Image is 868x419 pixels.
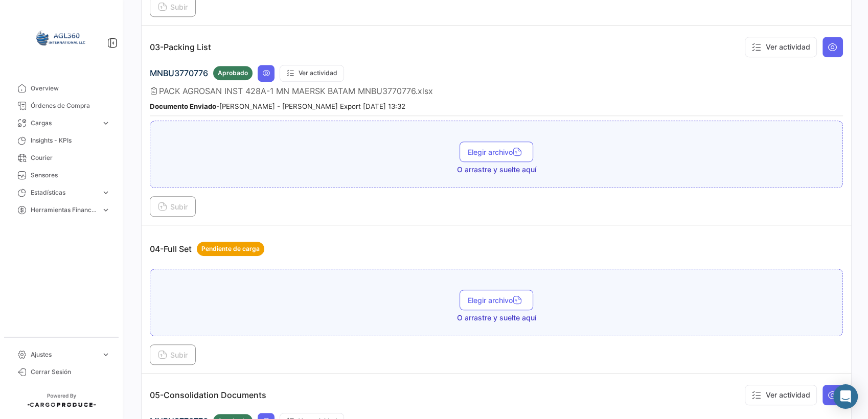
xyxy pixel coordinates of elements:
small: - [PERSON_NAME] - [PERSON_NAME] Export [DATE] 13:32 [150,102,405,110]
span: Subir [158,3,188,11]
button: Ver actividad [280,65,344,82]
span: Subir [158,202,188,211]
span: Elegir archivo [468,296,525,305]
p: 03-Packing List [150,42,211,52]
a: Órdenes de Compra [8,97,115,114]
span: Elegir archivo [468,148,525,156]
b: Documento Enviado [150,102,216,110]
button: Subir [150,196,196,217]
button: Ver actividad [745,385,817,405]
a: Overview [8,80,115,97]
span: expand_more [101,188,110,197]
span: Cargas [31,119,97,128]
p: 04-Full Set [150,242,264,256]
span: Courier [31,153,110,162]
p: 05-Consolidation Documents [150,390,266,400]
div: Abrir Intercom Messenger [833,384,858,409]
span: Aprobado [218,68,248,78]
span: Órdenes de Compra [31,101,110,110]
span: Insights - KPIs [31,136,110,145]
span: Estadísticas [31,188,97,197]
span: Pendiente de carga [201,244,260,253]
button: Subir [150,344,196,365]
span: MNBU3770776 [150,68,208,78]
span: Subir [158,351,188,359]
span: Ajustes [31,350,97,359]
span: Overview [31,84,110,93]
span: expand_more [101,205,110,215]
span: Sensores [31,171,110,180]
span: expand_more [101,350,110,359]
a: Sensores [8,167,115,184]
span: PACK AGROSAN INST 428A-1 MN MAERSK BATAM MNBU3770776.xlsx [159,86,433,96]
span: Cerrar Sesión [31,367,110,377]
img: 64a6efb6-309f-488a-b1f1-3442125ebd42.png [36,12,87,63]
button: Elegir archivo [460,290,533,310]
span: Herramientas Financieras [31,205,97,215]
a: Courier [8,149,115,167]
button: Ver actividad [745,37,817,57]
a: Insights - KPIs [8,132,115,149]
button: Elegir archivo [460,142,533,162]
span: expand_more [101,119,110,128]
span: O arrastre y suelte aquí [457,165,536,175]
span: O arrastre y suelte aquí [457,313,536,323]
